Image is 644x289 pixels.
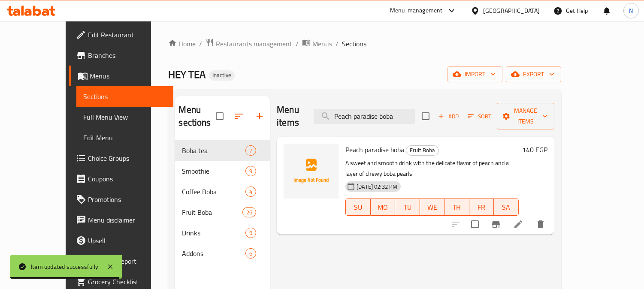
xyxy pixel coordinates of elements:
span: Coupons [88,174,166,184]
div: items [245,187,256,197]
span: Upsell [88,235,166,246]
a: Edit Restaurant [69,24,173,45]
a: Choice Groups [69,148,173,169]
span: Branches [88,50,166,60]
a: Promotions [69,189,173,210]
div: items [245,248,256,259]
button: export [506,66,561,82]
p: A sweet and smooth drink with the delicate flavor of peach and a layer of chewy boba pearls. [345,158,518,179]
button: Branch-specific-item [486,214,506,235]
span: Addons [182,248,245,259]
button: delete [530,214,551,235]
a: Coverage Report [69,251,173,271]
a: Restaurants management [206,38,292,49]
span: 7 [246,147,256,155]
span: 9 [246,229,256,237]
div: Boba tea7 [175,140,270,161]
button: import [447,66,502,82]
a: Sections [76,86,173,107]
span: Grocery Checklist [88,277,166,287]
span: export [513,69,554,80]
button: SA [494,199,519,216]
div: items [245,145,256,156]
span: TU [399,201,417,214]
span: Coverage Report [88,256,166,266]
span: 4 [246,188,256,196]
span: HEY TEA [168,65,206,84]
span: 26 [243,208,256,217]
div: items [245,228,256,238]
div: items [242,207,256,217]
button: WE [420,199,445,216]
a: Menu disclaimer [69,210,173,230]
span: Edit Menu [83,132,166,143]
span: Edit Restaurant [88,30,166,40]
span: Peach paradise boba [345,143,404,156]
span: Fruit Boba [406,145,438,155]
div: items [245,166,256,176]
button: Sort [466,110,493,123]
a: Upsell [69,230,173,251]
span: 9 [246,167,256,175]
li: / [296,39,299,49]
span: Menu disclaimer [88,215,166,225]
nav: Menu sections [175,137,270,267]
h2: Menu sections [178,103,216,129]
span: TH [448,201,466,214]
span: Manage items [504,105,547,127]
span: Boba tea [182,145,245,156]
span: Menus [312,39,332,49]
span: Drinks [182,228,245,238]
button: Add section [249,106,270,126]
span: [DATE] 02:32 PM [353,183,401,191]
span: Sections [342,39,366,49]
div: Drinks9 [175,223,270,243]
button: TU [395,199,420,216]
div: Fruit Boba [406,145,439,156]
span: Full Menu View [83,112,166,122]
span: Fruit Boba [182,207,242,217]
button: Add [435,110,462,123]
button: TH [444,199,469,216]
a: Home [168,39,196,49]
button: FR [469,199,494,216]
button: SU [345,199,370,216]
span: 6 [246,250,256,258]
span: Add [437,111,460,121]
a: Menus [302,38,332,49]
span: import [454,69,496,80]
span: Add item [435,110,462,123]
h6: 140 EGP [522,144,547,156]
span: Select all sections [211,107,229,125]
span: Inactive [209,72,235,79]
span: Smoothie [182,166,245,176]
span: SU [349,201,367,214]
li: / [336,39,339,49]
a: Menus [69,66,173,86]
a: Edit menu item [513,219,523,229]
div: Addons6 [175,243,270,264]
div: Coffee Boba4 [175,181,270,202]
div: Inactive [209,70,235,81]
div: Coffee Boba [182,187,245,197]
span: Sort sections [229,106,249,126]
span: Menus [90,71,166,81]
button: Manage items [497,103,554,129]
input: search [314,109,415,124]
span: Sections [83,91,166,102]
div: [GEOGRAPHIC_DATA] [483,6,540,15]
span: WE [423,201,441,214]
a: Edit Menu [76,127,173,148]
span: Sort [468,111,491,121]
div: Menu-management [390,6,443,16]
span: SA [497,201,515,214]
a: Coupons [69,169,173,189]
span: Promotions [88,194,166,205]
span: Restaurants management [216,39,292,49]
img: Peach paradise boba [284,144,339,199]
div: Fruit Boba26 [175,202,270,223]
